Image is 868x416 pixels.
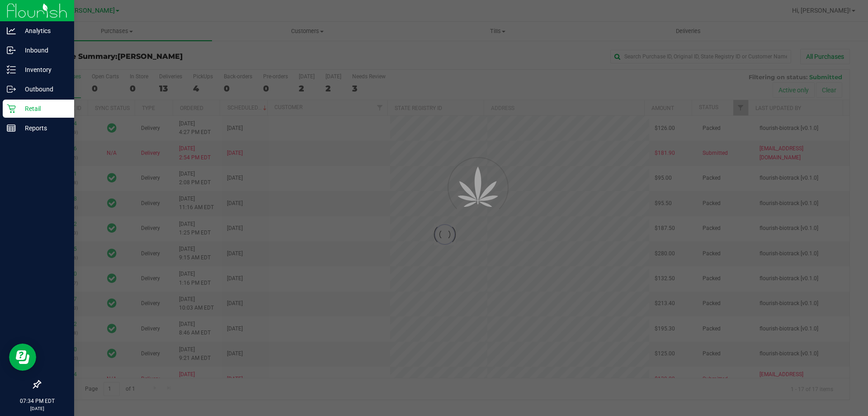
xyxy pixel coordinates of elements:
[16,64,70,75] p: Inventory
[16,45,70,56] p: Inbound
[7,104,16,113] inline-svg: Retail
[16,123,70,134] p: Reports
[7,65,16,74] inline-svg: Inventory
[7,124,16,133] inline-svg: Reports
[16,84,70,95] p: Outbound
[16,103,70,114] p: Retail
[9,344,36,371] iframe: Resource center
[4,397,70,405] p: 07:34 PM EDT
[16,25,70,36] p: Analytics
[4,405,70,412] p: [DATE]
[7,85,16,94] inline-svg: Outbound
[7,26,16,35] inline-svg: Analytics
[7,46,16,55] inline-svg: Inbound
